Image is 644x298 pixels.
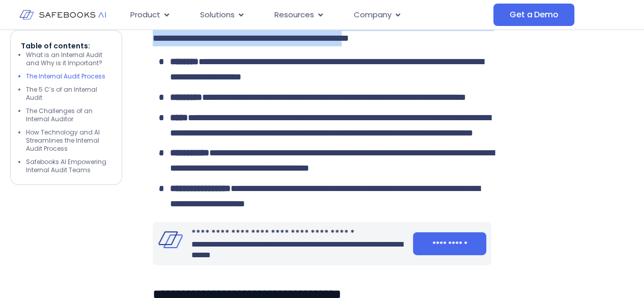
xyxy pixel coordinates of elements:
[493,4,574,26] a: Get a Demo
[510,10,558,20] span: Get a Demo
[122,5,493,25] nav: Menu
[26,86,111,102] li: The 5 C’s of an Internal Audit
[26,72,111,80] li: The Internal Audit Process
[26,128,111,153] li: How Technology and AI Streamlines the Internal Audit Process
[130,9,160,21] span: Product
[21,41,111,51] p: Table of contents:
[122,5,493,25] div: Menu Toggle
[274,9,314,21] span: Resources
[26,51,111,67] li: What is an Internal Audit and Why is it Important?
[26,107,111,123] li: The Challenges of an Internal Auditor
[200,9,235,21] span: Solutions
[26,158,111,174] li: Safebooks AI Empowering Internal Audit Teams
[354,9,391,21] span: Company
